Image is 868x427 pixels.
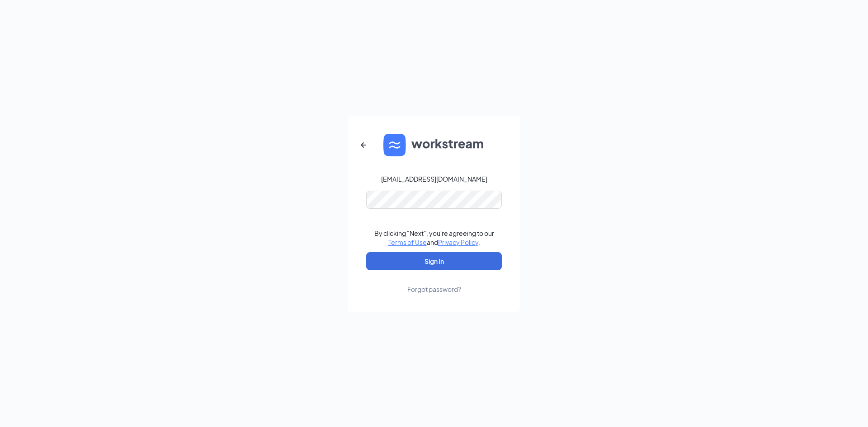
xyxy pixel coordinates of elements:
[438,238,478,246] a: Privacy Policy
[374,229,494,247] div: By clicking "Next", you're agreeing to our and .
[407,285,461,294] div: Forgot password?
[407,270,461,294] a: Forgot password?
[353,134,374,156] button: ArrowLeftNew
[383,134,485,156] img: WS logo and Workstream text
[381,174,487,183] div: [EMAIL_ADDRESS][DOMAIN_NAME]
[358,140,369,150] svg: ArrowLeftNew
[366,252,502,270] button: Sign In
[388,238,427,246] a: Terms of Use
